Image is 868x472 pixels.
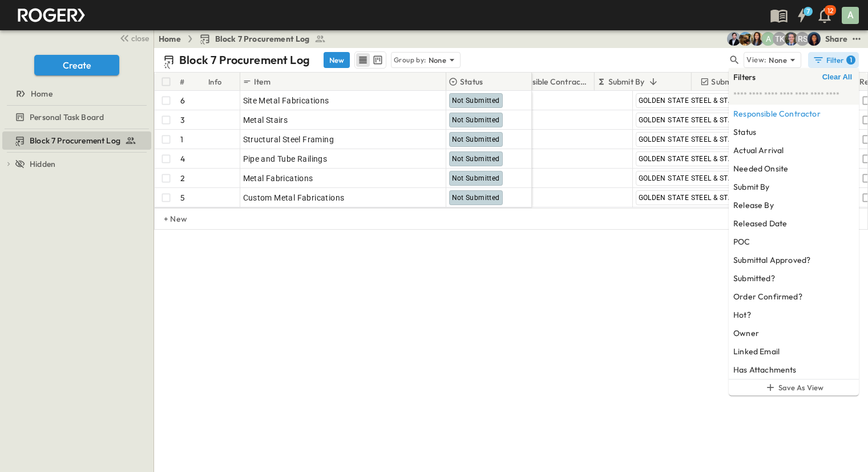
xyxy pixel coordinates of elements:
span: GOLDEN STATE STEEL & STAIR INC [639,155,753,163]
button: kanban view [370,53,385,67]
p: None [769,54,787,66]
p: 12 [827,6,833,15]
button: row view [356,53,370,67]
p: 2 [180,173,185,184]
h6: Release By [733,199,774,211]
img: Mike Daly (mdaly@cahill-sf.com) [727,32,741,46]
p: Submitted? [711,76,752,87]
span: Clear All [822,73,852,82]
span: Not Submitted [452,155,500,163]
span: Not Submitted [452,97,500,105]
h6: Needed Onsite [733,163,788,174]
span: Home [31,88,53,99]
a: Block 7 Procurement Log [2,133,149,149]
button: New [324,52,350,68]
p: 1 [180,134,183,145]
p: Responsible Contractor [506,76,588,87]
span: Not Submitted [452,135,500,143]
nav: breadcrumbs [159,33,333,45]
button: Save As View [729,379,859,395]
span: Structural Steel Framing [243,134,334,145]
a: Block 7 Procurement Log [199,33,326,45]
div: Info [208,66,222,98]
p: 4 [180,153,185,165]
span: Not Submitted [452,174,500,182]
h6: Owner [733,327,759,339]
div: Info [206,73,240,91]
div: table view [354,51,386,69]
img: Jared Salin (jsalin@cahill-sf.com) [784,32,798,46]
h6: Released Date [733,218,787,229]
h6: Filters [733,71,756,83]
div: # [180,66,184,98]
span: GOLDEN STATE STEEL & STAIR INC [639,116,753,124]
p: Status [460,76,483,87]
div: Personal Task Boardtest [2,108,151,126]
button: test [850,32,863,46]
h6: Hot? [733,309,751,321]
p: Block 7 Procurement Log [179,52,310,68]
p: 3 [180,114,185,126]
div: Raymond Shahabi (rshahabi@guzmangc.com) [796,32,809,46]
span: Pipe and Tube Railings [243,153,328,165]
h6: Has Attachments [733,364,797,375]
img: Rachel Villicana (rvillicana@cahill-sf.com) [738,32,752,46]
div: Block 7 Procurement Logtest [2,131,151,150]
span: GOLDEN STATE STEEL & STAIR INC [639,135,753,143]
button: Sort [647,75,659,88]
a: Home [2,86,149,102]
h6: Status [733,126,756,138]
a: Personal Task Board [2,109,149,125]
button: 7 [790,5,813,26]
h6: Submittal Approved? [733,254,810,266]
button: Create [34,55,119,75]
h6: Submitted? [733,273,775,284]
p: Item [254,76,271,87]
span: Custom Metal Fabrications [243,192,345,203]
div: # [177,73,206,91]
h6: Order Confirmed? [733,291,802,302]
span: Site Metal Fabrications [243,95,329,106]
div: Share [825,33,847,45]
span: GOLDEN STATE STEEL & STAIR INC [639,97,753,105]
div: Filter [813,54,855,66]
img: Olivia Khan (okhan@cahill-sf.com) [807,32,821,46]
p: Group by: [394,54,426,66]
span: close [131,33,149,44]
div: A [842,7,859,24]
h6: Linked Email [733,346,780,357]
p: None [429,54,447,66]
span: Metal Stairs [243,114,288,126]
div: Anna Gomez (agomez@guzmangc.com) [761,32,775,46]
h6: 7 [806,7,810,16]
div: Teddy Khuong (tkhuong@guzmangc.com) [773,32,786,46]
span: Block 7 Procurement Log [215,33,310,45]
span: GOLDEN STATE STEEL & STAIR INC [639,174,753,182]
span: Personal Task Board [30,111,104,123]
span: Metal Fabrications [243,173,313,184]
span: Not Submitted [452,116,500,124]
p: 5 [180,192,185,203]
h6: Responsible Contractor [733,108,821,119]
p: View: [746,54,766,66]
span: Hidden [30,158,55,170]
span: Not Submitted [452,194,500,202]
h6: 1 [850,55,852,65]
button: Filter1 [808,52,859,68]
button: close [115,30,151,46]
a: Home [159,33,181,45]
p: Submit By [608,76,645,87]
img: Kim Bowen (kbowen@cahill-sf.com) [750,32,764,46]
p: + New [164,213,171,225]
h6: POC [733,236,750,247]
button: A [841,6,860,25]
button: Clear All [820,70,854,84]
span: GOLDEN STATE STEEL & STAIR INC [639,194,753,202]
p: 6 [180,95,185,106]
h6: Actual Arrival [733,145,784,156]
span: Block 7 Procurement Log [30,135,120,146]
h6: Submit By [733,181,770,193]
